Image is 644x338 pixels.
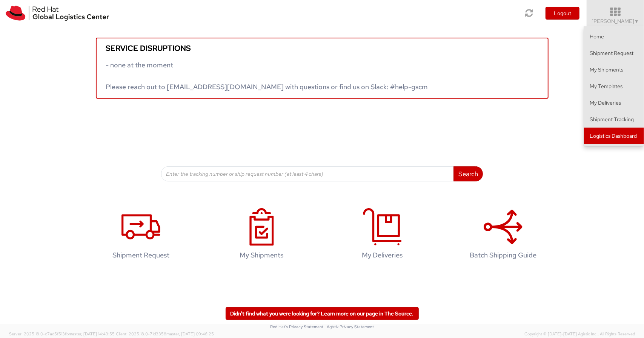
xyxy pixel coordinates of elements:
[524,331,635,337] span: Copyright © [DATE]-[DATE] Agistix Inc., All Rights Reserved
[334,251,431,259] h4: My Deliveries
[205,200,318,271] a: My Shipments
[326,200,439,271] a: My Deliveries
[161,166,454,181] input: Enter the tracking number or ship request number (at least 4 chars)
[92,251,190,259] h4: Shipment Request
[226,307,419,320] a: Didn't find what you were looking for? Learn more on our page in The Source.
[584,128,644,144] a: Logistics Dashboard
[584,45,644,61] a: Shipment Request
[166,331,214,336] span: master, [DATE] 09:46:25
[453,166,483,181] button: Search
[106,61,428,91] span: - none at the moment Please reach out to [EMAIL_ADDRESS][DOMAIN_NAME] with questions or find us o...
[455,251,552,259] h4: Batch Shipping Guide
[584,94,644,111] a: My Deliveries
[584,61,644,78] a: My Shipments
[213,251,310,259] h4: My Shipments
[9,331,115,336] span: Server: 2025.18.0-c7ad5f513fb
[96,38,549,99] a: Service disruptions - none at the moment Please reach out to [EMAIL_ADDRESS][DOMAIN_NAME] with qu...
[635,18,639,24] span: ▼
[69,331,115,336] span: master, [DATE] 14:43:55
[116,331,214,336] span: Client: 2025.18.0-71d3358
[6,6,109,21] img: rh-logistics-00dfa346123c4ec078e1.svg
[592,18,639,24] span: [PERSON_NAME]
[584,78,644,94] a: My Templates
[546,7,579,20] button: Logout
[324,324,374,329] a: | Agistix Privacy Statement
[106,44,538,52] h5: Service disruptions
[584,111,644,128] a: Shipment Tracking
[270,324,323,329] a: Red Hat's Privacy Statement
[447,200,560,271] a: Batch Shipping Guide
[584,28,644,45] a: Home
[85,200,198,271] a: Shipment Request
